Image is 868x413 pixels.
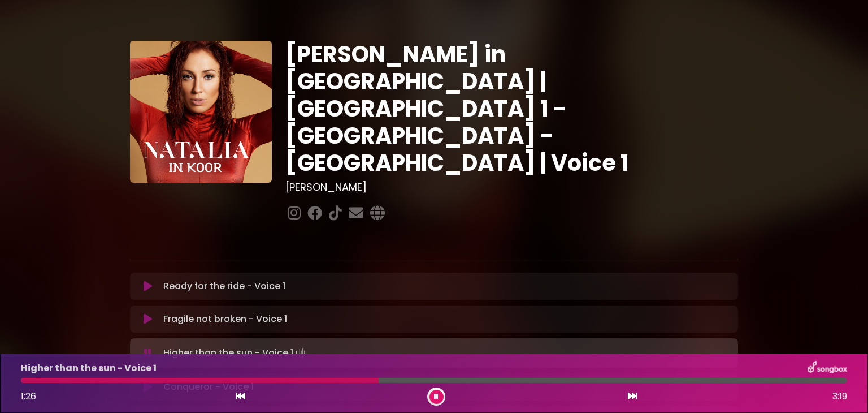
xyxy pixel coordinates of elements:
[163,279,285,293] p: Ready for the ride - Voice 1
[130,41,272,183] img: YTVS25JmS9CLUqXqkEhs
[21,362,157,375] p: Higher than the sun - Voice 1
[808,361,847,376] img: songbox-logo-white.png
[293,345,309,361] img: waveform4.gif
[21,390,36,403] span: 1:26
[285,181,738,193] h3: [PERSON_NAME]
[285,41,738,177] h1: [PERSON_NAME] in [GEOGRAPHIC_DATA] | [GEOGRAPHIC_DATA] 1 - [GEOGRAPHIC_DATA] - [GEOGRAPHIC_DATA] ...
[163,345,309,361] p: Higher than the sun - Voice 1
[832,390,847,403] span: 3:19
[163,312,287,326] p: Fragile not broken - Voice 1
